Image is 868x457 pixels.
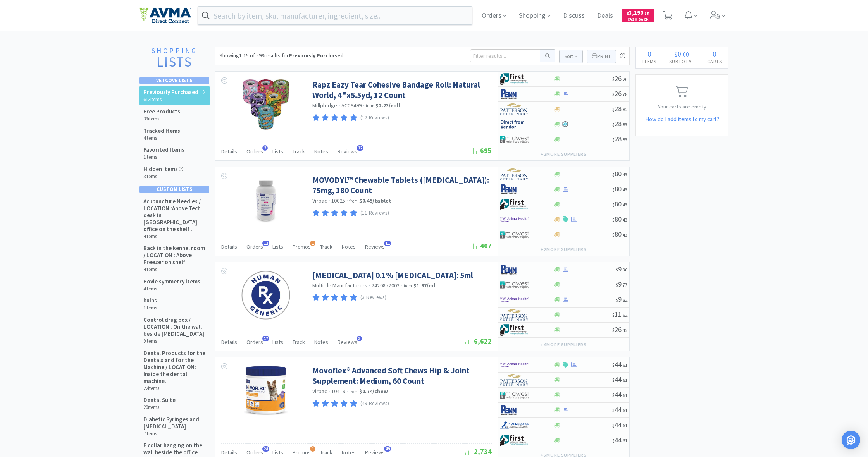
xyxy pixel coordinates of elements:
h6: 1 items [143,305,157,311]
h5: Favorited Items [143,146,184,153]
span: 2,734 [465,447,492,456]
span: from [349,389,358,394]
span: $ [612,407,615,413]
span: 44 [612,405,627,414]
span: 28 [612,134,627,143]
img: e1133ece90fa4a959c5ae41b0808c578_9.png [500,88,529,100]
span: 9 [616,265,627,273]
img: e1133ece90fa4a959c5ae41b0808c578_9.png [500,264,529,275]
span: 80 [612,199,627,208]
input: Filter results... [470,49,540,62]
span: $ [612,137,615,143]
span: 10419 [331,388,345,395]
img: 626266a25b3745609d07273e1cb2f003_370709.jpeg [244,365,288,416]
img: 7915dbd3f8974342a4dc3feb8efc1740_58.png [500,419,529,431]
span: . 20 [622,76,627,82]
div: Open Intercom Messenger [842,431,860,449]
span: . 61 [622,392,627,398]
span: 44 [612,360,627,369]
span: $ [616,282,618,288]
button: +2more suppliers [537,244,591,255]
a: MOVODYL™ Chewable Tablets ([MEDICAL_DATA]): 75mg, 180 Count [312,175,490,196]
span: $ [612,202,615,208]
span: Track [320,449,332,456]
a: Movoflex® Advanced Soft Chews Hip & Joint Supplement: Medium, 60 Count [312,365,490,387]
img: 67d67680309e4a0bb49a5ff0391dcc42_6.png [500,435,529,446]
a: $3,190.15Cash Back [622,5,654,26]
a: Millpledge [312,102,338,109]
button: +4more suppliers [537,339,591,350]
h5: Tracked Items [143,127,180,134]
span: 28 [612,119,627,128]
img: f6b2451649754179b5b4e0c70c3f7cb0_2.png [500,294,529,306]
h6: 4 items [143,135,180,141]
span: 80 [612,215,627,223]
span: 26 [612,74,627,83]
h5: Previously Purchased [143,89,198,96]
span: 0 [677,49,681,58]
h6: 7 items [143,431,206,437]
span: Lists [272,243,283,250]
span: Lists [272,449,283,456]
img: f6b2451649754179b5b4e0c70c3f7cb0_2.png [500,214,529,225]
span: . 83 [622,137,627,143]
span: 6,622 [465,337,492,345]
p: (49 Reviews) [360,400,389,408]
span: . 61 [622,407,627,413]
h6: 9 items [143,338,206,344]
a: [MEDICAL_DATA] 0.1% [MEDICAL_DATA]: 5ml [312,270,473,280]
span: · [329,388,330,395]
span: $ [612,91,615,97]
span: Notes [342,449,356,456]
span: . 43 [622,202,627,208]
span: 9 [616,280,627,289]
span: 11 [612,310,627,319]
span: 2 [262,145,268,151]
h4: Subtotal [663,58,701,65]
span: $ [612,423,615,428]
span: $ [612,392,615,398]
span: $ [612,187,615,192]
h4: Items [636,58,663,65]
img: 4dd14cff54a648ac9e977f0c5da9bc2e_5.png [500,134,529,145]
span: 49 [384,446,391,452]
span: Notes [314,338,328,345]
span: . 61 [622,377,627,383]
span: 0 [648,49,651,58]
span: $ [612,122,615,127]
span: 44 [612,435,627,444]
span: Reviews [338,148,357,155]
h5: Dental Products for the Dentals and for the Machine / LOCATION: Inside the dental machine. [143,350,206,385]
img: f5e969b455434c6296c6d81ef179fa71_3.png [500,168,529,180]
span: $ [612,438,615,443]
span: Reviews [338,338,357,345]
span: 2420872002 [372,282,400,289]
span: $ [612,327,615,333]
input: Search by item, sku, manufacturer, ingredient, size... [198,7,472,24]
h1: Shopping [143,47,205,55]
span: 44 [612,420,627,429]
h5: E collar hanging on the wall beside the office [143,442,206,456]
span: 80 [612,184,627,193]
a: Virbac [312,388,327,395]
span: . 43 [622,232,627,238]
span: · [329,197,330,204]
span: 407 [472,241,492,250]
span: 44 [612,375,627,384]
span: $ [612,107,615,112]
span: . 83 [622,122,627,127]
span: · [369,282,370,289]
strong: $1.87 / ml [413,282,435,289]
span: 9 [616,295,627,304]
span: . 82 [622,107,627,112]
span: $ [612,362,615,368]
span: Lists [272,338,283,345]
img: f5e969b455434c6296c6d81ef179fa71_3.png [500,309,529,321]
span: Details [221,338,237,345]
span: $ [612,172,615,177]
a: Rapz Eazy Tear Cohesive Bandage Roll: Natural World, 4"x5.5yd, 12 Count [312,79,490,101]
span: . 42 [622,327,627,333]
span: Notes [314,148,328,155]
span: 1 [310,446,315,452]
span: Reviews [365,449,385,456]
